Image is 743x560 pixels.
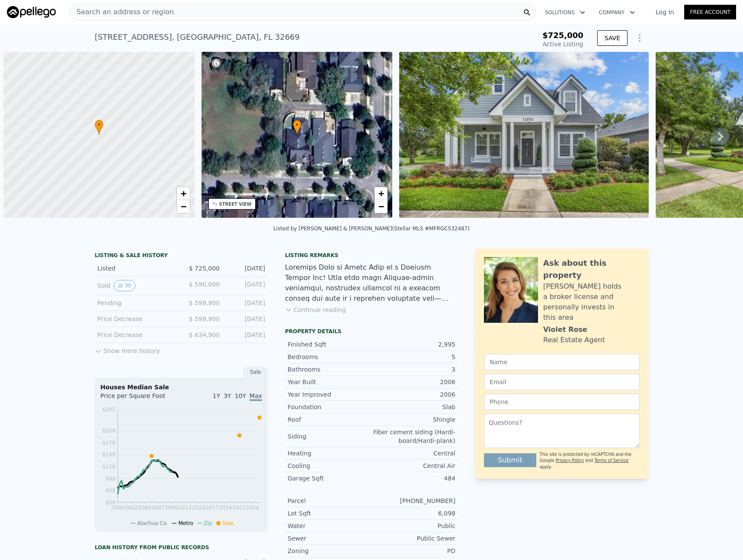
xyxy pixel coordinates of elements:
[375,187,388,200] a: Zoom in
[102,440,115,446] tspan: $179
[285,262,458,304] div: Loremips Dolo si Ametc Adip el s Doeiusm Tempor Inc! Utla etdo magn Aliquae-admin veniamqui, nost...
[684,5,736,19] a: Free Account
[285,305,346,314] button: Continue reading
[235,392,246,399] span: 10Y
[288,509,371,518] div: Lot Sqft
[100,391,181,405] div: Price per Square Foot
[288,378,371,386] div: Year Built
[189,299,220,306] span: $ 599,900
[106,476,115,482] tspan: $89
[540,452,640,470] div: This site is protected by reCAPTCHA and the Google and apply.
[97,264,174,273] div: Listed
[484,374,640,390] input: Email
[227,280,265,291] div: [DATE]
[189,281,220,288] span: $ 590,000
[543,335,605,345] div: Real Estate Agent
[288,534,371,543] div: Sewer
[7,6,56,18] img: Pellego
[232,505,246,511] tspan: 2021
[180,188,186,199] span: +
[189,331,220,338] span: $ 634,900
[178,520,193,526] span: Metro
[151,505,165,511] tspan: 2007
[371,353,455,361] div: 5
[179,505,192,511] tspan: 2012
[371,496,455,505] div: [PHONE_NUMBER]
[371,390,455,399] div: 2006
[227,331,265,339] div: [DATE]
[219,201,252,207] div: STREET VIEW
[250,392,262,401] span: Max
[192,505,205,511] tspan: 2014
[227,315,265,323] div: [DATE]
[543,325,587,335] div: Violet Rose
[371,403,455,411] div: Slab
[288,547,371,555] div: Zoning
[288,353,371,361] div: Bedrooms
[288,432,371,441] div: Siding
[288,340,371,349] div: Finished Sqft
[102,464,115,470] tspan: $119
[594,458,628,463] a: Terms of Service
[371,547,455,555] div: PD
[95,252,268,261] div: LISTING & SALE HISTORY
[180,201,186,212] span: −
[288,461,371,470] div: Cooling
[371,365,455,374] div: 3
[543,41,583,48] span: Active Listing
[246,505,259,511] tspan: 2024
[371,449,455,458] div: Central
[378,201,384,212] span: −
[285,252,458,259] div: Listing remarks
[542,31,583,40] span: $725,000
[543,257,640,281] div: Ask about this property
[375,200,388,213] a: Zoom out
[106,487,115,493] tspan: $59
[293,121,301,129] span: •
[95,120,103,135] div: •
[597,30,628,46] button: SAVE
[538,5,592,20] button: Solutions
[399,52,648,218] img: Sale: 167153715 Parcel: 25103758
[227,299,265,307] div: [DATE]
[371,474,455,483] div: 484
[288,415,371,424] div: Roof
[227,264,265,273] div: [DATE]
[189,265,220,272] span: $ 725,000
[371,340,455,349] div: 2,995
[631,29,648,47] button: Show Options
[484,453,536,467] button: Submit
[293,120,301,135] div: •
[219,505,232,511] tspan: 2019
[371,534,455,543] div: Public Sewer
[288,449,371,458] div: Heating
[177,200,190,213] a: Zoom out
[97,280,174,291] div: Sold
[95,343,160,355] button: Show more history
[285,328,458,335] div: Property details
[213,392,220,399] span: 1Y
[371,428,455,445] div: Fiber cement siding (Hardi-board/Hardi-plank)
[288,365,371,374] div: Bathrooms
[371,509,455,518] div: 6,098
[484,354,640,370] input: Name
[106,500,115,506] tspan: $29
[102,428,115,434] tspan: $209
[371,522,455,530] div: Public
[138,505,151,511] tspan: 2004
[111,505,125,511] tspan: 2000
[243,366,268,378] div: Sale
[371,461,455,470] div: Central Air
[114,280,135,291] button: View historical data
[177,187,190,200] a: Zoom in
[97,315,174,323] div: Price Decrease
[204,520,212,526] span: Zip
[97,299,174,307] div: Pending
[97,331,174,339] div: Price Decrease
[592,5,642,20] button: Company
[165,505,178,511] tspan: 2009
[543,281,640,323] div: [PERSON_NAME] holds a broker license and personally invests in this area
[273,226,470,232] div: Listed by [PERSON_NAME] & [PERSON_NAME] (Stellar MLS #MFRGC532487)
[137,520,168,526] span: Alachua Co.
[288,496,371,505] div: Parcel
